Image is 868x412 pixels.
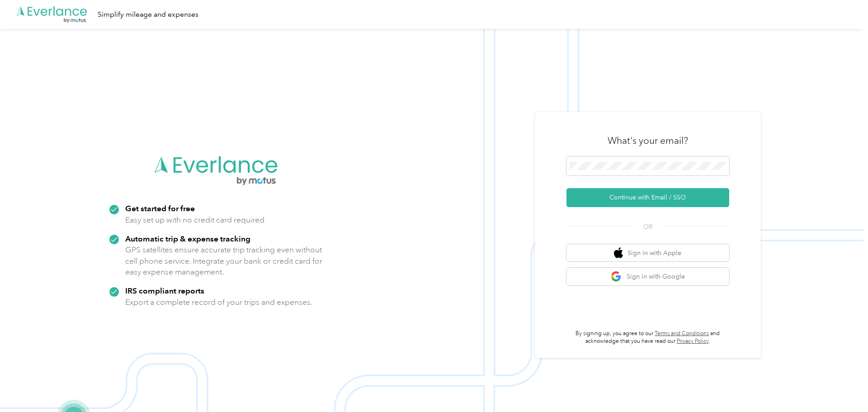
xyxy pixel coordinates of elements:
[98,9,198,20] div: Simplify mileage and expenses
[608,134,688,147] h3: What's your email?
[566,330,729,346] p: By signing up, you agree to our and acknowledge that you have read our .
[655,330,709,337] a: Terms and Conditions
[125,286,204,295] strong: IRS compliant reports
[125,204,195,213] strong: Get started for free
[611,271,622,282] img: google logo
[614,247,623,259] img: apple logo
[125,244,323,278] p: GPS satellites ensure accurate trip tracking even without cell phone service. Integrate your bank...
[125,234,250,243] strong: Automatic trip & expense tracking
[566,244,729,262] button: apple logoSign in with Apple
[632,222,664,232] span: OR
[566,268,729,285] button: google logoSign in with Google
[125,214,264,226] p: Easy set up with no credit card required
[125,297,312,308] p: Export a complete record of your trips and expenses.
[566,188,729,207] button: Continue with Email / SSO
[677,338,709,345] a: Privacy Policy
